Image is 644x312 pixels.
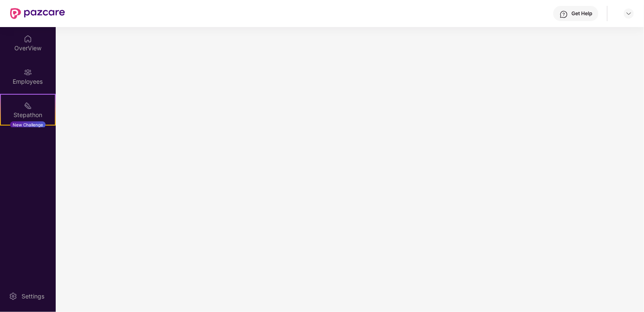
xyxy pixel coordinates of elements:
img: svg+xml;base64,PHN2ZyB4bWxucz0iaHR0cDovL3d3dy53My5vcmcvMjAwMC9zdmciIHdpZHRoPSIyMSIgaGVpZ2h0PSIyMC... [24,101,32,110]
img: New Pazcare Logo [10,8,65,19]
img: svg+xml;base64,PHN2ZyBpZD0iRHJvcGRvd24tMzJ4MzIiIHhtbG5zPSJodHRwOi8vd3d3LnczLm9yZy8yMDAwL3N2ZyIgd2... [625,10,632,17]
img: svg+xml;base64,PHN2ZyBpZD0iSG9tZSIgeG1sbnM9Imh0dHA6Ly93d3cudzMub3JnLzIwMDAvc3ZnIiB3aWR0aD0iMjAiIG... [24,35,32,43]
img: svg+xml;base64,PHN2ZyBpZD0iSGVscC0zMngzMiIgeG1sbnM9Imh0dHA6Ly93d3cudzMub3JnLzIwMDAvc3ZnIiB3aWR0aD... [560,10,568,19]
img: svg+xml;base64,PHN2ZyBpZD0iU2V0dGluZy0yMHgyMCIgeG1sbnM9Imh0dHA6Ly93d3cudzMub3JnLzIwMDAvc3ZnIiB3aW... [9,292,17,301]
img: svg+xml;base64,PHN2ZyBpZD0iRW1wbG95ZWVzIiB4bWxucz0iaHR0cDovL3d3dy53My5vcmcvMjAwMC9zdmciIHdpZHRoPS... [24,68,32,77]
div: Stepathon [1,111,55,119]
div: Settings [19,292,47,301]
div: New Challenge [10,121,46,128]
div: Get Help [571,10,592,17]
